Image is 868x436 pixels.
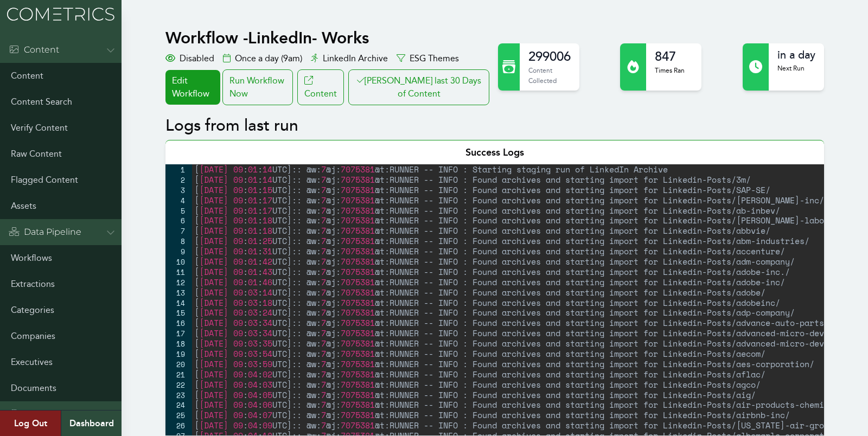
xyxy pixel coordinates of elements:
div: 19 [165,349,192,359]
div: 14 [165,298,192,308]
div: 3 [165,185,192,195]
div: 22 [165,380,192,390]
div: 7 [165,226,192,236]
div: Admin [9,408,53,421]
div: 4 [165,195,192,206]
h2: in a day [777,48,815,63]
div: Data Pipeline [9,226,81,239]
div: 15 [165,307,192,318]
div: 13 [165,287,192,298]
div: 1 [165,164,192,175]
div: 8 [165,236,192,246]
div: 16 [165,318,192,328]
div: 12 [165,277,192,287]
h2: 299006 [528,48,571,65]
div: Success Logs [165,140,824,164]
div: 11 [165,267,192,277]
div: 25 [165,410,192,420]
div: 24 [165,400,192,410]
p: Next Run [777,63,815,74]
div: 20 [165,359,192,369]
h2: 847 [655,48,685,65]
div: Content [9,43,59,56]
div: 6 [165,215,192,226]
p: Times Ran [655,65,685,76]
p: Content Collected [528,65,571,86]
h1: Workflow - LinkedIn- Works [165,28,492,48]
div: ESG Themes [397,52,459,65]
div: 23 [165,390,192,400]
a: Content [297,69,344,105]
div: Disabled [165,52,214,65]
div: 9 [165,246,192,257]
div: LinkedIn Archive [311,52,388,65]
h2: Logs from last run [165,116,824,136]
button: [PERSON_NAME] last 30 Days of Content [348,69,489,105]
div: Once a day (9am) [223,52,302,65]
div: 2 [165,175,192,185]
div: 5 [165,206,192,216]
div: 21 [165,369,192,380]
a: Edit Workflow [165,70,220,105]
div: 10 [165,257,192,267]
div: Run Workflow Now [222,69,293,105]
div: 17 [165,328,192,338]
div: 26 [165,420,192,431]
a: Dashboard [61,411,122,436]
div: 18 [165,338,192,349]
